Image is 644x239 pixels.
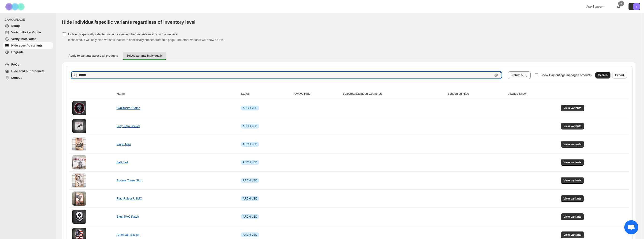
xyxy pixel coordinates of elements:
span: View variants [563,179,582,182]
span: Hide specific variants [11,44,43,47]
span: ARCHIVED [243,233,257,237]
span: ARCHIVED [243,124,257,128]
span: FAQs [11,63,19,66]
th: Status [239,89,292,99]
span: View variants [563,161,582,164]
img: Skullfucker Patch [72,101,86,115]
a: Belt Fed [117,161,128,164]
button: Clear [494,73,498,78]
span: CAMOUFLAGE [5,18,54,22]
div: 0 [618,1,624,6]
span: Hide individual/specific variants regardless of inventory level [62,20,195,25]
a: Hide specific variants [3,42,53,49]
th: Always Show [507,89,559,99]
span: ARCHIVED [243,215,257,219]
a: Upgrade [3,49,53,55]
span: ARCHIVED [243,161,257,164]
span: Apply to variants across all products [69,54,118,58]
span: ARCHIVED [243,197,257,200]
span: Hide only spefically selected variants - leave other variants as it is on the website [68,32,177,36]
th: Name [115,89,240,99]
button: Select variants individually [123,52,166,60]
a: Logout [3,74,53,81]
span: Setup [11,24,20,27]
img: Flag Raiser USMC [72,192,86,206]
span: Avatar with initials Z [633,3,640,10]
span: Logout [11,76,22,79]
span: ARCHIVED [243,142,257,146]
button: View variants [561,177,584,184]
span: Search [598,73,608,77]
div: Open chat [624,220,638,234]
span: Upgrade [11,50,24,54]
span: Variant Picker Guide [11,31,41,34]
button: View variants [561,159,584,166]
span: Select variants individually [126,54,163,58]
span: ARCHIVED [243,179,257,182]
a: Setup [3,23,53,29]
a: 0 [616,4,621,9]
button: Avatar with initials Z [629,3,640,10]
span: Verify Installation [11,37,37,41]
button: View variants [561,141,584,148]
span: View variants [563,106,582,110]
img: Stay Zero Sticker [72,119,86,133]
span: ARCHIVED [243,106,257,110]
img: Zippo Man [72,137,86,151]
button: Search [595,72,610,78]
a: Flag Raiser USMC [117,197,142,200]
th: Scheduled Hide [446,89,507,99]
a: Boonie Tunes Sign [117,179,142,182]
span: Show Camouflage managed products [540,73,592,77]
span: Export [615,73,624,77]
th: Always Hide [292,89,341,99]
button: Apply to variants across all products [65,52,122,59]
button: View variants [561,231,584,238]
button: Export [612,72,627,78]
a: American Sticker [117,233,140,236]
span: View variants [563,233,582,237]
text: Z [636,5,637,8]
span: View variants [563,142,582,146]
a: FAQs [3,61,53,68]
button: View variants [561,195,584,202]
a: Stay Zero Sticker [117,124,140,128]
span: View variants [563,215,582,219]
img: Belt Fed [72,155,86,169]
span: App Support [586,5,603,8]
th: Selected/Excluded Countries [341,89,446,99]
span: View variants [563,197,582,200]
span: Hide sold out products [11,69,45,73]
a: Skull PVC Patch [117,215,139,218]
button: View variants [561,213,584,220]
a: Hide sold out products [3,68,53,74]
a: Zippo Man [117,142,131,146]
button: View variants [561,105,584,111]
a: Variant Picker Guide [3,29,53,36]
button: View variants [561,123,584,129]
a: Verify Installation [3,36,53,42]
img: Boonie Tunes Sign [72,173,86,188]
a: Skullfucker Patch [117,106,140,110]
span: View variants [563,124,582,128]
span: If checked, it will only hide variants that were specifically chosen from this page. The other va... [68,38,224,42]
img: Skull PVC Patch [72,210,86,224]
img: Camouflage [4,0,27,13]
